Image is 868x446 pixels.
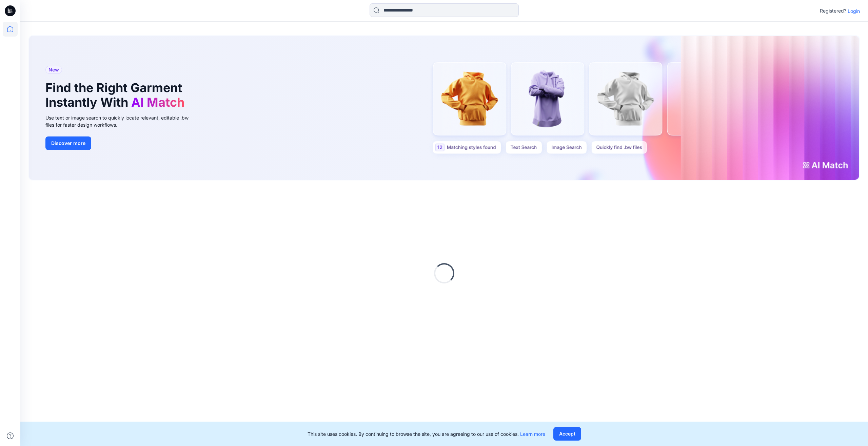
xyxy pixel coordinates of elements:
div: Use text or image search to quickly locate relevant, editable .bw files for faster design workflows. [45,114,198,128]
button: Accept [553,427,581,441]
p: Registered? [820,7,846,15]
p: Login [848,7,860,15]
button: Discover more [45,136,91,150]
a: Learn more [520,431,545,437]
span: New [48,66,59,74]
p: This site uses cookies. By continuing to browse the site, you are agreeing to our use of cookies. [308,430,545,438]
h1: Find the Right Garment Instantly With [45,81,188,110]
span: AI Match [131,95,184,110]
